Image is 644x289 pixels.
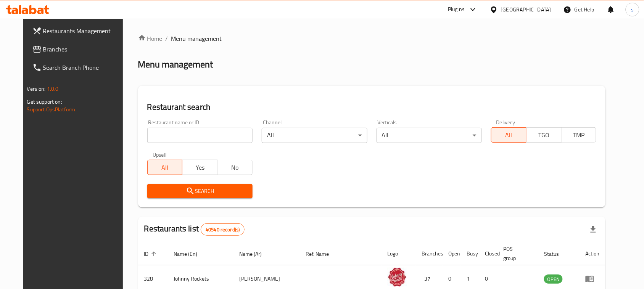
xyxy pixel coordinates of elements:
[584,220,602,239] div: Export file
[138,34,163,43] a: Home
[153,152,167,157] label: Upsell
[494,130,523,141] span: All
[147,101,597,113] h2: Restaurant search
[26,58,131,77] a: Search Branch Phone
[147,160,183,175] button: All
[147,184,253,198] button: Search
[221,162,250,173] span: No
[448,5,465,14] div: Plugins
[526,127,562,143] button: TGO
[544,275,563,284] span: OPEN
[565,130,594,141] span: TMP
[382,242,416,265] th: Logo
[43,63,125,72] span: Search Branch Phone
[504,244,529,263] span: POS group
[138,58,213,71] h2: Menu management
[182,160,217,175] button: Yes
[144,223,245,236] h2: Restaurants list
[144,249,159,258] span: ID
[443,242,461,265] th: Open
[631,5,634,14] span: s
[561,127,597,143] button: TMP
[47,84,59,94] span: 1.0.0
[153,186,246,196] span: Search
[306,249,339,258] span: Ref. Name
[27,104,76,114] a: Support.OpsPlatform
[579,242,605,265] th: Action
[461,242,479,265] th: Busy
[43,26,125,35] span: Restaurants Management
[388,268,407,287] img: Johnny Rockets
[262,128,367,143] div: All
[26,40,131,58] a: Branches
[501,5,551,14] div: [GEOGRAPHIC_DATA]
[27,84,46,94] span: Version:
[166,34,168,43] li: /
[174,249,208,258] span: Name (En)
[147,128,253,143] input: Search for restaurant name or ID..
[496,120,515,125] label: Delivery
[377,128,482,143] div: All
[585,274,599,283] div: Menu
[416,242,443,265] th: Branches
[201,226,244,233] span: 40540 record(s)
[217,160,253,175] button: No
[239,249,272,258] span: Name (Ar)
[479,242,497,265] th: Closed
[26,22,131,40] a: Restaurants Management
[185,162,214,173] span: Yes
[151,162,180,173] span: All
[491,127,526,143] button: All
[530,130,559,141] span: TGO
[138,34,606,43] nav: breadcrumb
[27,97,62,107] span: Get support on:
[43,45,125,54] span: Branches
[201,223,245,236] div: Total records count
[171,34,222,43] span: Menu management
[544,249,569,258] span: Status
